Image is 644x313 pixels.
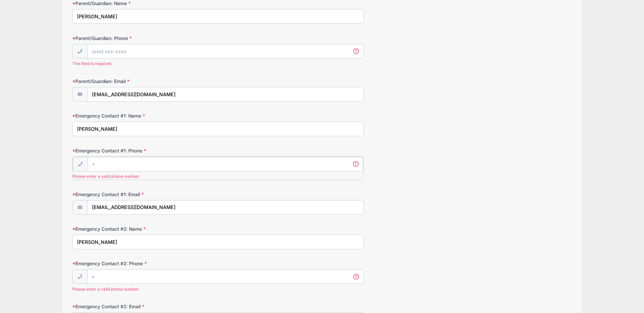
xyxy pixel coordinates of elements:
[72,191,239,198] label: Emergency Contact #1: Email
[87,269,364,284] input: (xxx) xxx-xxxx
[72,112,239,119] label: Emergency Contact #1: Name
[72,61,364,67] span: This field is required.
[88,157,363,171] input: (xxx) xxx-xxxx
[72,226,239,232] label: Emergency Contact #2: Name
[72,35,239,42] label: Parent/Guardian: Phone
[72,286,364,292] span: Please enter a valid phone number.
[72,260,239,267] label: Emergency Contact #2: Phone
[72,78,239,85] label: Parent/Guardian: Email
[72,303,239,310] label: Emergency Contact #2: Email
[72,147,239,154] label: Emergency Contact #1: Phone
[87,87,364,102] input: email@email.com
[87,200,364,215] input: email@email.com
[87,44,364,59] input: (xxx) xxx-xxxx
[73,173,363,180] span: Please enter a valid phone number.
